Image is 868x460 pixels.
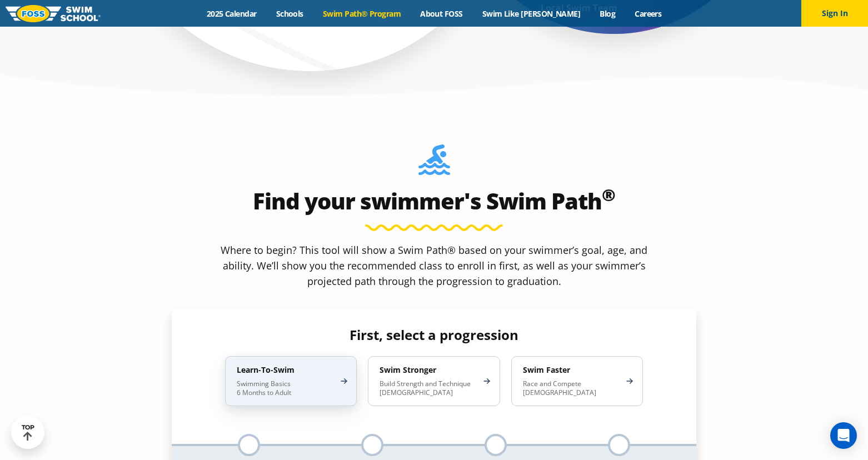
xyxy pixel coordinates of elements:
[6,5,101,22] img: FOSS Swim School Logo
[266,8,313,19] a: Schools
[216,327,651,343] h4: First, select a progression
[380,365,477,375] h4: Swim Stronger
[197,8,266,19] a: 2025 Calendar
[313,8,410,19] a: Swim Path® Program
[22,424,34,441] div: TOP
[523,365,620,375] h4: Swim Faster
[380,379,477,397] p: Build Strength and Technique [DEMOGRAPHIC_DATA]
[625,8,671,19] a: Careers
[237,365,334,375] h4: Learn-To-Swim
[418,144,450,182] img: Foss-Location-Swimming-Pool-Person.svg
[590,8,625,19] a: Blog
[411,8,473,19] a: About FOSS
[472,8,590,19] a: Swim Like [PERSON_NAME]
[523,379,620,397] p: Race and Compete [DEMOGRAPHIC_DATA]
[830,422,857,449] div: Open Intercom Messenger
[237,379,334,397] p: Swimming Basics 6 Months to Adult
[172,188,696,214] h2: Find your swimmer's Swim Path
[216,242,652,289] p: Where to begin? This tool will show a Swim Path® based on your swimmer’s goal, age, and ability. ...
[602,183,615,206] sup: ®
